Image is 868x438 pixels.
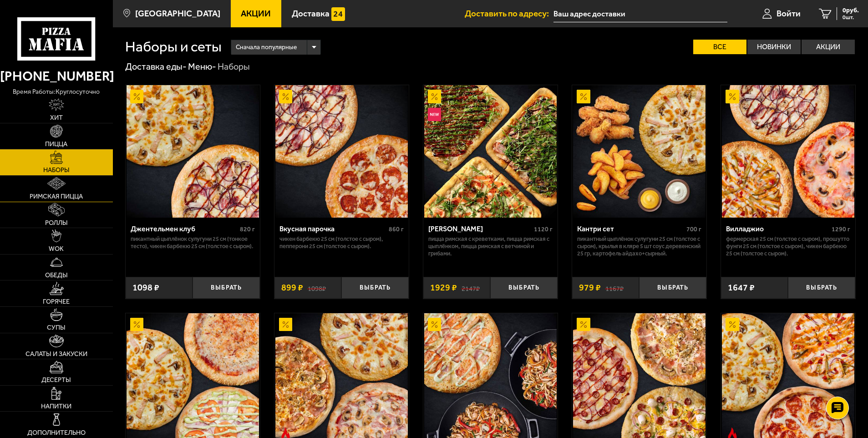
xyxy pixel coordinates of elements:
[331,7,345,21] img: 15daf4d41897b9f0e9f617042186c801.svg
[25,351,87,357] span: Салаты и закуски
[728,283,755,292] span: 1647 ₽
[308,283,326,292] s: 1098 ₽
[577,224,684,233] div: Кантри сет
[722,85,854,218] img: Вилладжио
[573,85,706,218] img: Кантри сет
[127,85,259,218] img: Джентельмен клуб
[639,277,706,299] button: Выбрать
[802,40,855,54] label: Акции
[43,299,70,305] span: Горячее
[292,9,330,18] span: Доставка
[726,224,829,233] div: Вилладжио
[49,246,64,252] span: WOK
[236,39,297,56] span: Сначала популярные
[130,90,144,103] img: Акционный
[125,61,187,72] a: Доставка еды-
[45,272,68,279] span: Обеды
[131,235,255,250] p: Пикантный цыплёнок сулугуни 25 см (тонкое тесто), Чикен Барбекю 25 см (толстое с сыром).
[428,318,442,331] img: Акционный
[30,194,83,200] span: Римская пицца
[686,225,701,233] span: 700 г
[428,90,442,103] img: Акционный
[281,283,303,292] span: 899 ₽
[27,430,86,436] span: Дополнительно
[218,61,250,73] div: Наборы
[188,61,216,72] a: Меню-
[721,85,855,218] a: АкционныйВилладжио
[428,108,442,122] img: Новинка
[726,90,739,103] img: Акционный
[579,283,601,292] span: 979 ₽
[389,225,404,233] span: 860 г
[125,40,222,54] h1: Наборы и сеты
[832,225,850,233] span: 1290 г
[726,318,739,331] img: Акционный
[275,85,408,218] img: Вкусная парочка
[193,277,260,299] button: Выбрать
[341,277,409,299] button: Выбрать
[605,283,624,292] s: 1167 ₽
[45,141,67,148] span: Пицца
[279,224,386,233] div: Вкусная парочка
[777,9,801,18] span: Войти
[726,235,850,257] p: Фермерская 25 см (толстое с сыром), Прошутто Фунги 25 см (толстое с сыром), Чикен Барбекю 25 см (...
[577,235,701,257] p: Пикантный цыплёнок сулугуни 25 см (толстое с сыром), крылья в кляре 5 шт соус деревенский 25 гр, ...
[279,90,293,103] img: Акционный
[843,15,859,20] span: 0 шт.
[788,277,855,299] button: Выбрать
[572,85,706,218] a: АкционныйКантри сет
[553,5,727,22] input: Ваш адрес доставки
[240,225,255,233] span: 820 г
[490,277,558,299] button: Выбрать
[274,85,409,218] a: АкционныйВкусная парочка
[430,283,457,292] span: 1929 ₽
[428,235,553,257] p: Пицца Римская с креветками, Пицца Римская с цыплёнком, Пицца Римская с ветчиной и грибами.
[428,224,532,233] div: [PERSON_NAME]
[693,40,746,54] label: Все
[279,235,404,250] p: Чикен Барбекю 25 см (толстое с сыром), Пепперони 25 см (толстое с сыром).
[577,318,590,331] img: Акционный
[50,115,63,121] span: Хит
[279,318,293,331] img: Акционный
[135,9,220,18] span: [GEOGRAPHIC_DATA]
[534,225,553,233] span: 1120 г
[131,224,238,233] div: Джентельмен клуб
[47,325,66,331] span: Супы
[45,220,68,226] span: Роллы
[747,40,801,54] label: Новинки
[132,283,159,292] span: 1098 ₽
[577,90,590,103] img: Акционный
[424,85,557,218] img: Мама Миа
[465,9,553,18] span: Доставить по адресу:
[41,377,71,383] span: Десерты
[41,403,71,410] span: Напитки
[126,85,260,218] a: АкционныйДжентельмен клуб
[130,318,144,331] img: Акционный
[843,7,859,14] span: 0 руб.
[241,9,271,18] span: Акции
[423,85,558,218] a: АкционныйНовинкаМама Миа
[43,167,70,173] span: Наборы
[462,283,480,292] s: 2147 ₽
